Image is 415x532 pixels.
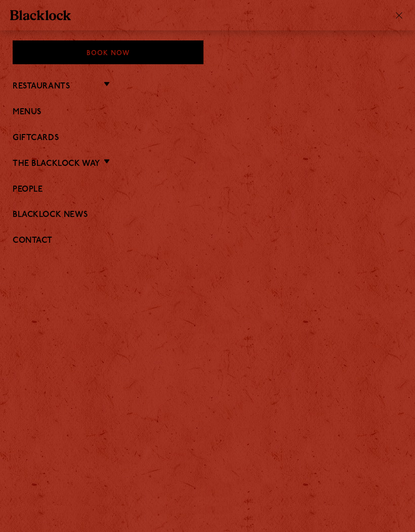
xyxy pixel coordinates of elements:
a: Giftcards [13,134,402,143]
a: People [13,185,402,195]
a: Blacklock News [13,210,402,220]
img: BL_Textured_Logo-footer-cropped.svg [10,10,71,20]
a: Menus [13,108,402,117]
div: Book Now [13,40,203,64]
a: Contact [13,236,402,246]
a: The Blacklock Way [13,159,100,169]
a: Restaurants [13,82,70,92]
